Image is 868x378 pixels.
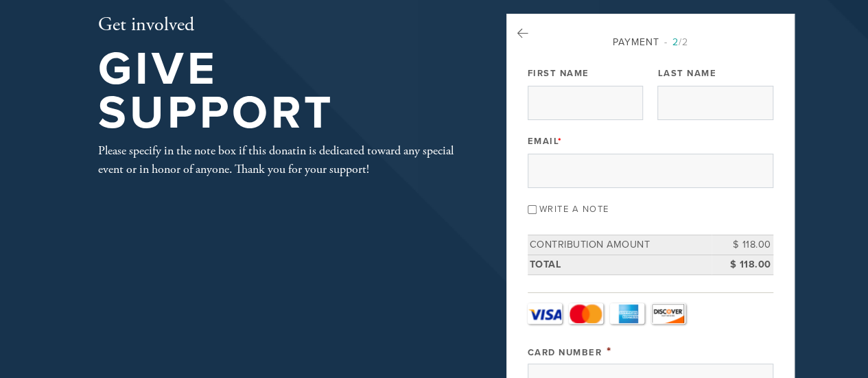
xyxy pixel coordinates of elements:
[528,235,712,255] td: Contribution Amount
[528,135,563,147] label: Email
[539,204,609,215] label: Write a note
[569,303,603,324] a: MasterCard
[558,136,563,147] span: This field is required.
[672,36,679,48] span: 2
[528,303,562,324] a: Visa
[657,67,716,80] label: Last Name
[528,35,773,49] div: Payment
[98,14,462,37] h2: Get involved
[98,141,462,178] div: Please specify in the note box if this donatin is dedicated toward any special event or in honor ...
[610,303,644,324] a: Amex
[607,344,612,359] span: This field is required.
[528,67,589,80] label: First Name
[664,36,688,48] span: /2
[528,255,712,274] td: Total
[712,255,773,274] td: $ 118.00
[712,235,773,255] td: $ 118.00
[98,47,462,136] h1: Give Support
[651,303,685,324] a: Discover
[528,347,602,358] label: Card Number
